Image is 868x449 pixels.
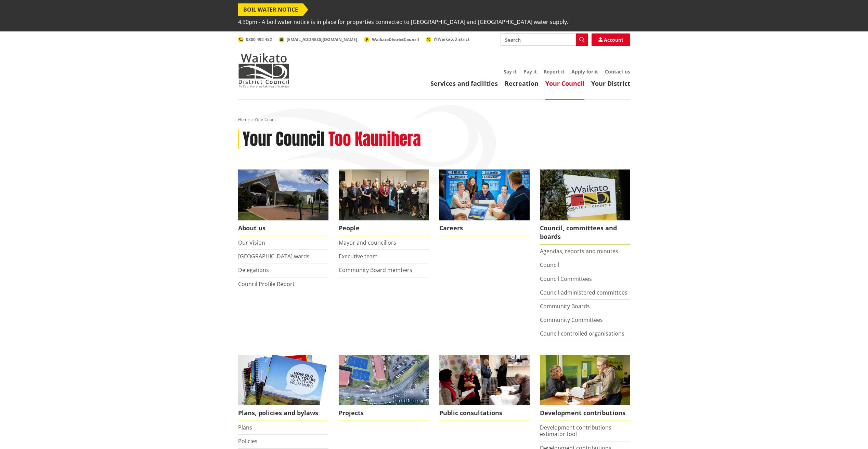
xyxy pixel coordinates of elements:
a: Community Board members [339,266,412,274]
span: BOIL WATER NOTICE [238,3,303,16]
h2: Too Kaunihera [328,130,421,149]
a: WDC Building 0015 About us [238,169,328,236]
img: DJI_0336 [339,355,429,406]
a: Community Committees [540,316,603,324]
input: Search input [501,33,588,46]
img: Waikato-District-Council-sign [540,169,630,220]
a: Agendas, reports and minutes [540,247,618,255]
a: Apply for it [571,68,598,75]
a: Policies [238,437,258,445]
a: Your District [591,79,630,87]
a: 2022 Council People [339,169,429,236]
a: Contact us [605,68,630,75]
a: Mayor and councillors [339,239,396,246]
span: Plans, policies and bylaws [238,405,328,421]
span: Projects [339,405,429,421]
a: 0800 492 452 [238,37,272,42]
a: Delegations [238,266,269,274]
a: Council-administered committees [540,289,627,296]
a: Waikato-District-Council-sign Council, committees and boards [540,169,630,245]
a: Home [238,117,250,122]
nav: breadcrumb [238,117,630,123]
a: Account [592,33,630,46]
img: Office staff in meeting - Career page [439,169,530,220]
span: About us [238,220,328,236]
a: Say it [504,68,517,75]
span: 4.30pm - A boil water notice is in place for properties connected to [GEOGRAPHIC_DATA] and [GEOGR... [238,16,568,28]
img: public-consultations [439,355,530,406]
a: Development contributions estimator tool [540,424,611,438]
a: Projects [339,355,429,421]
a: FInd out more about fees and fines here Development contributions [540,355,630,421]
img: Waikato District Council - Te Kaunihera aa Takiwaa o Waikato [238,53,289,87]
a: Our Vision [238,239,265,246]
span: [EMAIL_ADDRESS][DOMAIN_NAME] [287,37,357,42]
a: Services and facilities [430,79,498,87]
a: Your Council [545,79,584,87]
a: public-consultations Public consultations [439,355,530,421]
span: Careers [439,220,530,236]
a: [GEOGRAPHIC_DATA] wards [238,253,310,260]
a: Pay it [523,68,537,75]
a: Executive team [339,253,378,260]
a: Council [540,261,559,269]
a: [EMAIL_ADDRESS][DOMAIN_NAME] [279,37,357,42]
span: @WaikatoDistrict [434,36,469,42]
a: Careers [439,169,530,236]
span: Development contributions [540,405,630,421]
a: Recreation [505,79,539,87]
a: We produce a number of plans, policies and bylaws including the Long Term Plan Plans, policies an... [238,355,328,421]
a: Report it [544,68,565,75]
img: Long Term Plan [238,355,328,406]
span: Council, committees and boards [540,220,630,245]
a: Council-controlled organisations [540,330,624,337]
img: Fees [540,355,630,406]
span: Your Council [255,117,278,122]
span: 0800 492 452 [246,37,272,42]
img: WDC Building 0015 [238,169,328,220]
img: 2022 Council [339,169,429,220]
h1: Your Council [243,130,325,149]
a: WaikatoDistrictCouncil [364,37,419,42]
a: Council Profile Report [238,280,295,288]
a: Community Boards [540,302,590,310]
span: People [339,220,429,236]
a: Plans [238,424,252,431]
a: @WaikatoDistrict [426,36,469,42]
span: WaikatoDistrictCouncil [372,37,419,42]
span: Public consultations [439,405,530,421]
a: Council Committees [540,275,592,283]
